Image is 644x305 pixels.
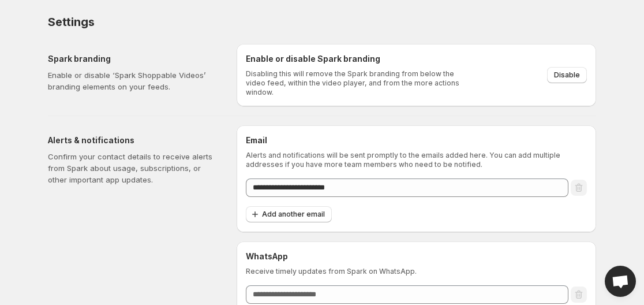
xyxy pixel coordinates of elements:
[246,206,332,222] button: Add another email
[246,53,467,65] h6: Enable or disable Spark branding
[48,135,218,146] h5: Alerts & notifications
[246,267,587,276] p: Receive timely updates from Spark on WhatsApp.
[48,69,218,92] p: Enable or disable ‘Spark Shoppable Videos’ branding elements on your feeds.
[246,69,467,97] p: Disabling this will remove the Spark branding from below the video feed, within the video player,...
[48,53,218,65] h5: Spark branding
[547,67,587,83] button: Disable
[246,251,587,262] h6: WhatsApp
[605,266,636,297] a: Open chat
[554,70,580,80] span: Disable
[246,151,587,169] p: Alerts and notifications will be sent promptly to the emails added here. You can add multiple add...
[48,15,94,29] span: Settings
[48,151,218,185] p: Confirm your contact details to receive alerts from Spark about usage, subscriptions, or other im...
[246,135,587,146] h6: Email
[262,210,325,219] span: Add another email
